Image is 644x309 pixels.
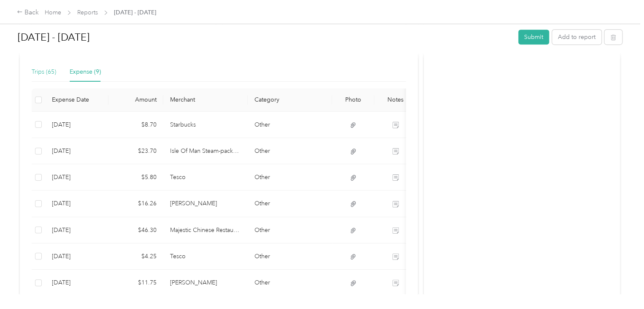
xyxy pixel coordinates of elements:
td: 9-16-2025 [45,270,108,296]
td: 9-26-2025 [45,112,108,138]
td: Other [248,190,332,217]
th: Expense Date [45,88,108,112]
iframe: Everlance-gr Chat Button Frame [597,262,644,309]
a: Reports [77,9,98,16]
td: $16.26 [108,190,163,217]
td: 9-17-2025 [45,190,108,217]
td: $23.70 [108,138,163,164]
td: $5.80 [108,164,163,190]
td: Tesco [163,243,248,270]
th: Merchant [163,88,248,112]
td: Other [248,270,332,296]
td: Other [248,243,332,270]
td: $8.70 [108,112,163,138]
span: [DATE] - [DATE] [114,8,156,17]
h1: Sep 1 - 30, 2025 [18,27,512,47]
div: Expense (9) [70,67,101,77]
button: Submit [518,30,549,44]
td: $11.75 [108,270,163,296]
td: Other [248,164,332,190]
td: 9-16-2025 [45,243,108,270]
th: Category [248,88,332,112]
td: Tesco [163,164,248,190]
th: Notes [374,88,417,112]
div: Back [17,8,39,18]
th: Photo [332,88,374,112]
td: McDonald's [163,190,248,217]
td: McDonald's [163,270,248,296]
td: $4.25 [108,243,163,270]
th: Amount [108,88,163,112]
td: Other [248,112,332,138]
td: Majestic Chinese Restaurant [163,217,248,243]
td: Other [248,217,332,243]
td: 9-17-2025 [45,164,108,190]
td: 9-16-2025 [45,217,108,243]
td: Isle Of Man Steam-packet Ferries [163,138,248,164]
button: Add to report [552,30,601,44]
td: Starbucks [163,112,248,138]
div: Trips (65) [32,67,56,77]
td: $46.30 [108,217,163,243]
td: 9-18-2025 [45,138,108,164]
td: Other [248,138,332,164]
a: Home [45,9,61,16]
